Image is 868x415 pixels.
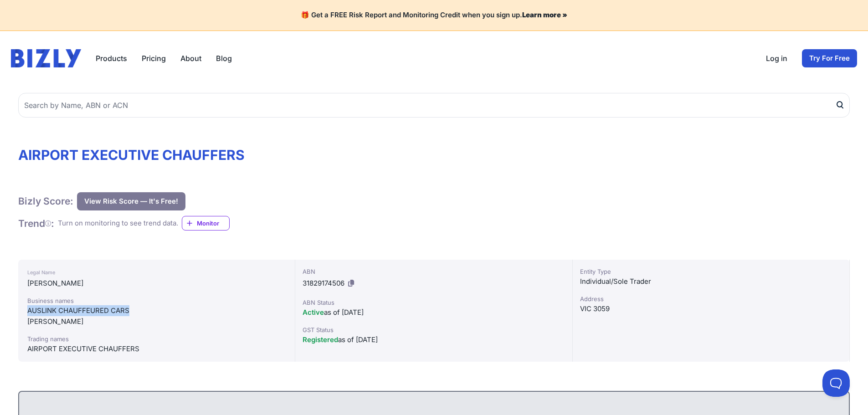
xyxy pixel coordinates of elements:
[18,147,850,163] h1: AIRPORT EXECUTIVE CHAUFFERS
[18,195,73,207] h1: Bizly Score:
[27,278,286,289] div: [PERSON_NAME]
[27,334,286,343] div: Trading names
[303,298,565,307] div: ABN Status
[96,53,127,64] button: Products
[11,11,857,20] h4: 🎁 Get a FREE Risk Report and Monitoring Credit when you sign up.
[303,325,565,334] div: GST Status
[580,267,842,276] div: Entity Type
[182,216,230,231] a: Monitor
[303,279,344,287] span: 31829174506
[58,218,178,229] div: Turn on monitoring to see trend data.
[18,217,54,230] h1: Trend :
[27,267,286,278] div: Legal Name
[197,219,229,228] span: Monitor
[216,53,232,64] a: Blog
[27,316,286,327] div: [PERSON_NAME]
[802,49,857,67] a: Try For Free
[522,10,567,19] a: Learn more »
[303,335,338,344] span: Registered
[580,276,842,287] div: Individual/Sole Trader
[77,192,185,210] button: View Risk Score — It's Free!
[27,343,286,354] div: AIRPORT EXECUTIVE CHAUFFERS
[303,267,565,276] div: ABN
[27,296,286,305] div: Business names
[303,308,324,317] span: Active
[580,294,842,303] div: Address
[766,53,787,64] a: Log in
[27,305,286,316] div: AUSLINK CHAUFFEURED CARS
[822,369,850,397] iframe: Toggle Customer Support
[303,307,565,318] div: as of [DATE]
[580,303,842,314] div: VIC 3059
[142,53,166,64] a: Pricing
[303,334,565,345] div: as of [DATE]
[18,93,850,118] input: Search by Name, ABN or ACN
[180,53,201,64] a: About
